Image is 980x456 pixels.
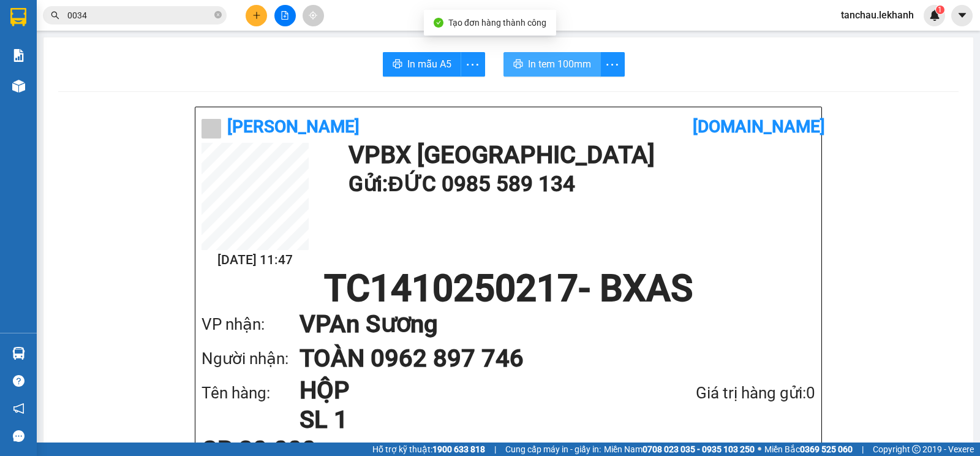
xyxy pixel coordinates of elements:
[143,67,268,85] div: 0702222257
[143,10,173,23] span: Nhận:
[12,80,25,93] img: warehouse-icon
[227,116,360,137] b: [PERSON_NAME]
[300,405,631,435] h1: SL 1
[631,381,815,406] div: Giá trị hàng gửi: 0
[10,12,29,25] span: Gửi:
[372,443,485,456] span: Hỗ trợ kỹ thuật:
[800,444,853,454] strong: 0369 525 060
[503,52,601,77] button: printerIn tem 100mm
[202,381,300,406] div: Tên hàng:
[10,8,26,26] img: logo-vxr
[349,143,809,167] h1: VP BX [GEOGRAPHIC_DATA]
[300,307,791,341] h1: VP An Sương
[528,56,591,72] span: In tem 100mm
[13,375,24,387] span: question-circle
[10,55,135,72] div: 0948559559
[202,312,300,337] div: VP nhận:
[862,443,864,456] span: |
[13,430,24,442] span: message
[10,10,135,40] div: BX [GEOGRAPHIC_DATA]
[461,52,485,77] button: more
[281,11,289,20] span: file-add
[951,5,973,26] button: caret-down
[494,443,496,456] span: |
[202,346,300,371] div: Người nhận:
[51,11,59,20] span: search
[764,443,853,456] span: Miền Bắc
[957,10,968,21] span: caret-down
[407,56,451,72] span: In mẫu A5
[161,85,194,106] span: K13
[202,270,815,307] h1: TC1410250217 - BXAS
[505,443,601,456] span: Cung cấp máy in - giấy in:
[912,445,921,454] span: copyright
[693,116,825,137] b: [DOMAIN_NAME]
[831,7,924,23] span: tanchau.lekhanh
[274,5,296,26] button: file-add
[202,250,309,270] h2: [DATE] 11:47
[604,443,755,456] span: Miền Nam
[12,347,25,360] img: warehouse-icon
[10,40,135,55] div: TUẤN
[300,376,631,405] h1: HỘP
[67,9,212,22] input: Tìm tên, số ĐT hoặc mã đơn
[601,57,624,72] span: more
[214,11,222,18] span: close-circle
[143,53,268,67] div: TƯƠI
[758,447,761,452] span: ⚪️
[461,57,484,72] span: more
[12,49,25,62] img: solution-icon
[448,18,546,28] span: Tạo đơn hàng thành công
[383,52,461,77] button: printerIn mẫu A5
[513,59,523,70] span: printer
[434,18,443,28] span: check-circle
[214,10,222,21] span: close-circle
[13,403,24,414] span: notification
[300,341,791,376] h1: TOÀN 0962 897 746
[309,11,317,20] span: aim
[432,444,485,454] strong: 1900 633 818
[246,5,267,26] button: plus
[303,5,324,26] button: aim
[643,444,755,454] strong: 0708 023 035 - 0935 103 250
[936,6,944,14] sup: 1
[938,6,942,14] span: 1
[393,59,402,70] span: printer
[143,91,161,104] span: DĐ:
[143,10,268,53] div: [PERSON_NAME][GEOGRAPHIC_DATA]
[929,10,940,21] img: icon-new-feature
[600,52,625,77] button: more
[349,167,809,201] h1: Gửi: ĐỨC 0985 589 134
[252,11,261,20] span: plus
